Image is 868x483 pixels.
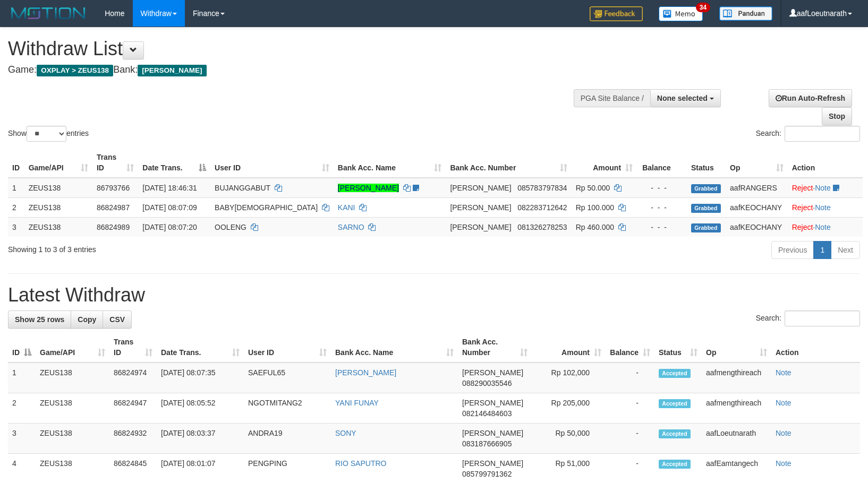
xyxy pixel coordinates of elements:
td: aafKEOCHANY [726,197,788,217]
label: Search: [756,126,860,142]
td: Rp 50,000 [532,424,606,454]
h1: Latest Withdraw [8,284,860,306]
span: [PERSON_NAME] [138,65,206,76]
td: aafRANGERS [726,178,788,198]
td: 86824974 [109,363,157,393]
th: Bank Acc. Number: activate to sort column ascending [458,332,532,363]
span: OXPLAY > ZEUS138 [37,65,113,76]
a: [PERSON_NAME] [335,368,396,377]
span: None selected [657,94,708,102]
h1: Withdraw List [8,38,568,59]
a: Note [815,223,831,231]
span: Copy 085783797834 to clipboard [517,184,567,192]
a: SONY [335,429,356,437]
td: - [606,424,654,454]
h4: Game: Bank: [8,65,568,75]
th: Status: activate to sort column ascending [654,332,702,363]
th: User ID: activate to sort column ascending [244,332,331,363]
th: ID [8,148,24,178]
td: · [788,197,863,217]
span: Copy 085799791362 to clipboard [462,470,512,478]
span: [DATE] 18:46:31 [142,184,197,192]
th: Action [771,332,860,363]
span: 86824989 [97,223,130,231]
a: Reject [792,223,813,231]
span: Rp 50.000 [576,184,610,192]
div: - - - [641,183,683,193]
td: ZEUS138 [36,424,109,454]
span: [PERSON_NAME] [450,184,511,192]
td: ZEUS138 [36,363,109,393]
td: 3 [8,217,24,237]
td: aafmengthireach [702,363,771,393]
span: Grabbed [691,223,721,232]
a: SARNO [338,223,364,231]
span: CSV [109,315,125,324]
a: Note [776,429,792,437]
span: 86793766 [97,184,130,192]
span: Accepted [659,369,691,378]
div: PGA Site Balance / [574,89,650,107]
td: SAEFUL65 [244,363,331,393]
span: Grabbed [691,204,721,213]
a: Next [831,241,860,259]
td: ZEUS138 [36,393,109,424]
td: [DATE] 08:03:37 [157,424,244,454]
select: Showentries [27,126,66,142]
td: - [606,393,654,424]
a: Note [776,459,792,468]
td: NGOTMITANG2 [244,393,331,424]
img: Feedback.jpg [590,6,643,21]
span: BABY[DEMOGRAPHIC_DATA] [215,203,318,212]
td: 1 [8,363,36,393]
span: Rp 460.000 [576,223,614,231]
span: Accepted [659,429,691,438]
th: Bank Acc. Name: activate to sort column ascending [331,332,458,363]
span: [PERSON_NAME] [462,399,523,407]
span: Copy 081326278253 to clipboard [517,223,567,231]
td: 2 [8,197,24,217]
th: Action [788,148,863,178]
td: Rp 205,000 [532,393,606,424]
a: Run Auto-Refresh [769,89,852,107]
span: [PERSON_NAME] [462,429,523,437]
th: Amount: activate to sort column ascending [572,148,637,178]
th: Balance: activate to sort column ascending [606,332,654,363]
td: ZEUS138 [24,178,92,198]
span: OOLENG [215,223,246,231]
td: [DATE] 08:07:35 [157,363,244,393]
a: 1 [813,241,831,259]
td: aafKEOCHANY [726,217,788,237]
th: ID: activate to sort column descending [8,332,36,363]
th: Date Trans.: activate to sort column descending [138,148,210,178]
span: Show 25 rows [15,315,64,324]
a: Reject [792,184,813,192]
div: - - - [641,202,683,213]
th: Bank Acc. Name: activate to sort column ascending [334,148,446,178]
span: 34 [696,3,710,12]
a: Note [776,399,792,407]
td: [DATE] 08:05:52 [157,393,244,424]
th: Balance [637,148,687,178]
label: Search: [756,310,860,326]
a: Copy [71,310,103,329]
td: ZEUS138 [24,197,92,217]
td: · [788,178,863,198]
div: Showing 1 to 3 of 3 entries [8,240,354,255]
a: Stop [822,107,852,125]
td: 86824932 [109,424,157,454]
span: Accepted [659,460,691,469]
th: Date Trans.: activate to sort column ascending [157,332,244,363]
td: ZEUS138 [24,217,92,237]
th: Op: activate to sort column ascending [726,148,788,178]
button: None selected [650,89,721,107]
th: Trans ID: activate to sort column ascending [109,332,157,363]
a: Note [815,203,831,212]
span: Grabbed [691,184,721,193]
a: KANI [338,203,355,212]
td: 1 [8,178,24,198]
a: CSV [103,310,132,329]
div: - - - [641,222,683,232]
td: · [788,217,863,237]
th: Status [687,148,726,178]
